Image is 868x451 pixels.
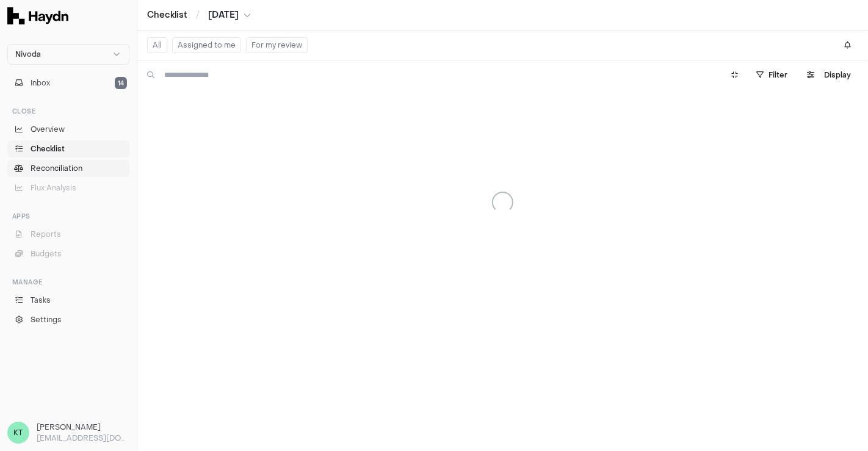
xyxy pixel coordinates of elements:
span: Filter [769,70,787,80]
a: Tasks [7,292,129,309]
span: / [193,9,202,21]
span: Nivoda [15,49,41,59]
span: Reconciliation [31,163,82,174]
span: Tasks [31,295,51,306]
button: Reports [7,226,129,243]
a: Reconciliation [7,160,129,177]
button: Budgets [7,245,129,262]
span: Budgets [31,248,62,259]
span: Flux Analysis [31,182,76,193]
span: Checklist [31,143,65,154]
p: [EMAIL_ADDRESS][DOMAIN_NAME] [37,433,129,444]
button: Inbox14 [7,74,129,92]
button: All [147,37,167,53]
span: Reports [31,229,61,240]
button: Assigned to me [172,37,241,53]
a: Checklist [7,140,129,157]
h3: [PERSON_NAME] [37,422,129,433]
div: Close [7,101,129,121]
button: Flux Analysis [7,179,129,197]
span: KT [7,422,29,444]
a: Settings [7,311,129,328]
a: Checklist [147,9,187,21]
button: [DATE] [208,9,251,21]
div: Apps [7,206,129,226]
span: Overview [31,124,65,135]
span: Settings [31,314,62,325]
button: Filter [749,65,795,85]
button: For my review [246,37,308,53]
a: Overview [7,121,129,138]
button: Nivoda [7,44,129,65]
span: [DATE] [208,9,239,21]
div: Manage [7,272,129,292]
button: Display [800,65,858,85]
nav: breadcrumb [147,9,251,21]
img: Haydn Logo [7,7,68,24]
span: Inbox [31,78,50,88]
